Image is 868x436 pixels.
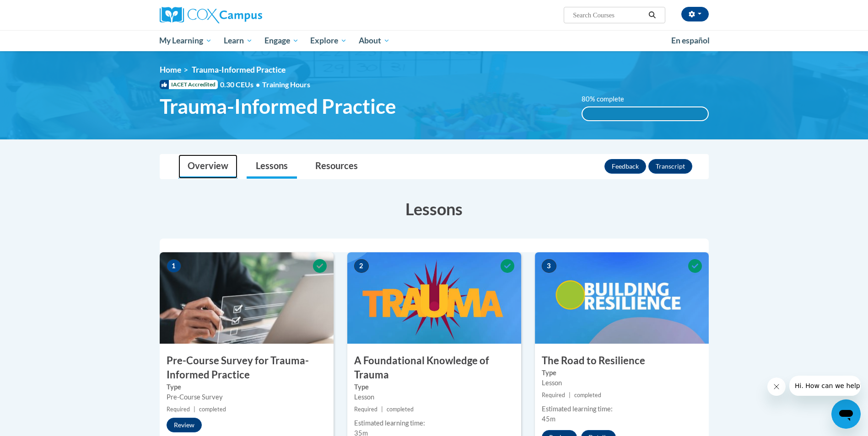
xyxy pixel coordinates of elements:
label: 80% complete [582,94,634,104]
span: | [194,406,195,413]
div: Pre-Course Survey [167,392,327,402]
iframe: Message from company [789,376,861,396]
label: Type [542,368,702,378]
a: Home [160,65,181,74]
a: Explore [304,30,353,51]
span: | [569,392,571,399]
span: Required [167,406,190,413]
span: About [359,35,390,46]
span: 1 [167,259,181,273]
span: • [256,80,260,89]
button: Review [167,418,202,432]
a: About [353,30,396,51]
img: Cox Campus [160,7,262,23]
h3: Pre-Course Survey for Trauma-Informed Practice [160,354,334,382]
span: Trauma-Informed Practice [160,94,396,118]
div: Estimated learning time: [542,404,702,414]
span: Learn [224,35,253,46]
button: Account Settings [681,7,709,21]
button: Search [645,10,659,21]
span: 3 [542,259,556,273]
a: Lessons [247,154,297,179]
a: Cox Campus [160,7,334,23]
img: Course Image [160,252,334,344]
h3: Lessons [160,197,709,220]
a: En español [665,31,716,50]
div: Estimated learning time: [354,418,514,428]
a: Overview [178,154,237,179]
span: completed [387,406,414,413]
div: Main menu [146,30,722,51]
span: 45m [542,415,555,423]
div: Lesson [542,378,702,388]
button: Feedback [604,159,646,174]
span: Required [542,392,565,399]
h3: A Foundational Knowledge of Trauma [347,354,521,382]
iframe: Button to launch messaging window [831,399,861,429]
a: Learn [218,30,259,51]
h3: The Road to Resilience [535,354,709,368]
div: Lesson [354,392,514,402]
span: completed [574,392,601,399]
img: Course Image [535,252,709,344]
a: Resources [306,154,367,179]
input: Search Courses [572,10,645,21]
span: Required [354,406,377,413]
label: Type [167,382,327,392]
span: Hi. How can we help? [5,6,74,14]
iframe: Close message [767,378,786,396]
a: Engage [259,30,305,51]
span: Trauma-Informed Practice [192,65,286,74]
span: Engage [264,35,299,46]
div: 100% [582,107,708,120]
label: Type [354,382,514,392]
img: Course Image [347,252,521,344]
span: completed [199,406,226,413]
span: 2 [354,259,369,273]
a: My Learning [154,30,218,51]
span: My Learning [159,35,212,46]
span: IACET Accredited [160,80,218,89]
span: 0.30 CEUs [220,80,262,90]
span: Training Hours [262,80,310,89]
span: Explore [310,35,347,46]
span: En español [671,36,710,45]
button: Transcript [648,159,692,174]
span: | [381,406,383,413]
